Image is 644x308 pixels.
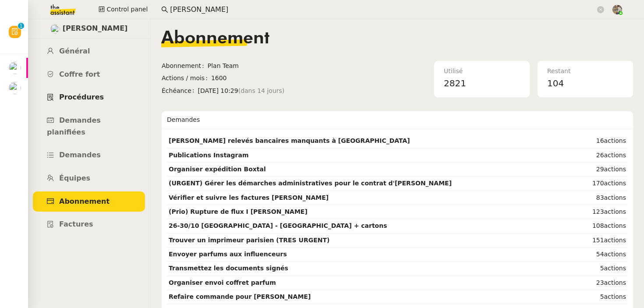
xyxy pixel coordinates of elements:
td: 123 [575,205,628,219]
strong: (Prio) Rupture de flux I [PERSON_NAME] [169,208,308,215]
td: 29 [575,163,628,177]
span: Échéance [162,86,198,96]
span: Control panel [106,4,148,14]
span: Actions / mois [162,73,211,83]
span: Procédures [59,93,104,101]
td: 16 [575,134,628,148]
div: Demandes [167,111,628,129]
a: Procédures [33,87,145,108]
span: [DATE] 10:29 [198,86,385,96]
span: actions [604,180,626,187]
strong: Vérifier et suivre les factures [PERSON_NAME] [169,194,329,201]
img: users%2FAXgjBsdPtrYuxuZvIJjRexEdqnq2%2Favatar%2F1599931753966.jpeg [9,82,21,94]
span: Factures [59,220,93,228]
td: 83 [575,191,628,205]
span: actions [604,293,626,300]
strong: Publications Instagram [169,152,249,159]
td: 26 [575,149,628,163]
strong: Transmettez les documents signés [169,265,288,272]
nz-badge-sup: 1 [18,23,24,29]
p: 1 [19,23,23,31]
a: Équipes [33,168,145,189]
a: Demandes [33,145,145,166]
span: actions [604,208,626,215]
strong: Trouver un imprimeur parisien (TRES URGENT) [169,237,329,244]
span: Abonnement [162,61,208,71]
strong: Envoyer parfums aux influenceurs [169,251,287,258]
td: 23 [575,276,628,290]
span: actions [604,222,626,229]
span: actions [604,251,626,258]
a: Coffre fort [33,64,145,85]
input: Rechercher [170,4,595,16]
span: actions [604,265,626,272]
td: 54 [575,248,628,262]
strong: 26-30/10 [GEOGRAPHIC_DATA] - [GEOGRAPHIC_DATA] + cartons [169,222,387,229]
span: Demandes planifiées [47,116,101,136]
span: 104 [547,78,564,89]
img: users%2FHIWaaSoTa5U8ssS5t403NQMyZZE3%2Favatar%2Fa4be050e-05fa-4f28-bbe7-e7e8e4788720 [9,62,21,74]
span: Abonnement [59,197,110,205]
span: Plan Team [208,61,385,71]
strong: Refaire commande pour [PERSON_NAME] [169,293,311,300]
td: 170 [575,177,628,191]
div: Restant [547,66,623,76]
span: Général [59,47,90,55]
span: actions [604,137,626,144]
a: Abonnement [33,191,145,212]
span: actions [604,237,626,244]
span: Coffre fort [59,70,100,78]
td: 108 [575,219,628,233]
td: 5 [575,262,628,276]
span: actions [604,152,626,159]
td: 151 [575,234,628,248]
a: Général [33,41,145,62]
span: actions [604,194,626,201]
strong: [PERSON_NAME] relevés bancaires manquants à [GEOGRAPHIC_DATA] [169,137,410,144]
span: Abonnement [161,30,269,47]
img: 388bd129-7e3b-4cb1-84b4-92a3d763e9b7 [612,5,622,14]
span: actions [604,166,626,173]
td: 5 [575,290,628,304]
span: actions [604,279,626,286]
span: 1600 [211,73,385,83]
span: 2821 [444,78,466,89]
button: Control panel [93,4,153,16]
span: Demandes [59,151,101,159]
a: Demandes planifiées [33,110,145,142]
span: (dans 14 jours) [238,86,285,96]
strong: Organiser expédition Boxtal [169,166,266,173]
img: users%2Fjeuj7FhI7bYLyCU6UIN9LElSS4x1%2Favatar%2F1678820456145.jpeg [50,24,60,34]
span: Équipes [59,174,90,182]
strong: Organiser envoi coffret parfum [169,279,276,286]
span: [PERSON_NAME] [63,23,128,35]
div: Utilisé [444,66,520,76]
strong: (URGENT) Gérer les démarches administratives pour le contrat d'[PERSON_NAME] [169,180,452,187]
